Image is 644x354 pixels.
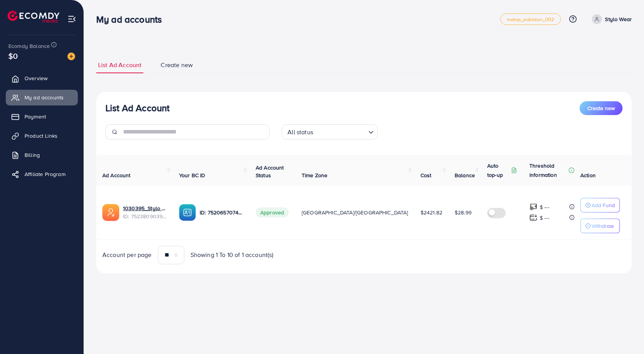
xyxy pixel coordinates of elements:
[507,17,555,22] span: metap_pakistan_002
[179,171,205,179] span: Your BC ID
[529,214,537,222] img: top-up amount
[96,14,168,25] h3: My ad accounts
[67,53,75,60] img: image
[587,104,615,112] span: Create new
[6,90,78,105] a: My ad accounts
[191,250,274,259] span: Showing 1 To 10 of 1 account(s)
[8,42,50,50] span: Ecomdy Balance
[500,13,561,25] a: metap_pakistan_002
[25,132,58,140] span: Product Links
[455,209,472,216] span: $28.99
[580,171,596,179] span: Action
[102,204,119,221] img: ic-ads-acc.e4c84228.svg
[282,124,378,140] div: Search for option
[6,71,78,86] a: Overview
[455,171,475,179] span: Balance
[25,170,66,178] span: Affiliate Program
[25,94,64,101] span: My ad accounts
[540,203,549,212] p: $ ---
[123,204,167,212] a: 1030395_Stylo Wear_1751773316264
[179,204,196,221] img: ic-ba-acc.ded83a64.svg
[25,151,40,159] span: Billing
[589,14,632,24] a: Stylo Wear
[105,102,169,114] h3: List Ad Account
[421,209,442,216] span: $2421.82
[302,171,327,179] span: Time Zone
[6,166,78,182] a: Affiliate Program
[256,164,284,179] span: Ad Account Status
[580,219,620,233] button: Withdraw
[25,113,46,120] span: Payment
[6,109,78,124] a: Payment
[6,147,78,163] a: Billing
[591,201,615,210] p: Add Fund
[6,128,78,143] a: Product Links
[25,74,48,82] span: Overview
[487,161,509,179] p: Auto top-up
[102,171,131,179] span: Ad Account
[161,61,193,69] span: Create new
[8,11,59,23] img: logo
[529,161,567,179] p: Threshold information
[200,208,243,217] p: ID: 7520657074921996304
[302,209,408,216] span: [GEOGRAPHIC_DATA]/[GEOGRAPHIC_DATA]
[67,15,76,23] img: menu
[591,221,614,231] p: Withdraw
[102,250,152,259] span: Account per page
[98,61,141,69] span: List Ad Account
[605,15,632,24] p: Stylo Wear
[540,213,549,222] p: $ ---
[580,101,623,115] button: Create new
[8,50,18,61] span: $0
[580,198,620,212] button: Add Fund
[123,212,167,220] span: ID: 7523809039034122257
[123,204,167,220] div: <span class='underline'>1030395_Stylo Wear_1751773316264</span></br>7523809039034122257
[286,127,315,138] span: All status
[529,203,537,211] img: top-up amount
[315,125,365,138] input: Search for option
[421,171,432,179] span: Cost
[256,207,289,217] span: Approved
